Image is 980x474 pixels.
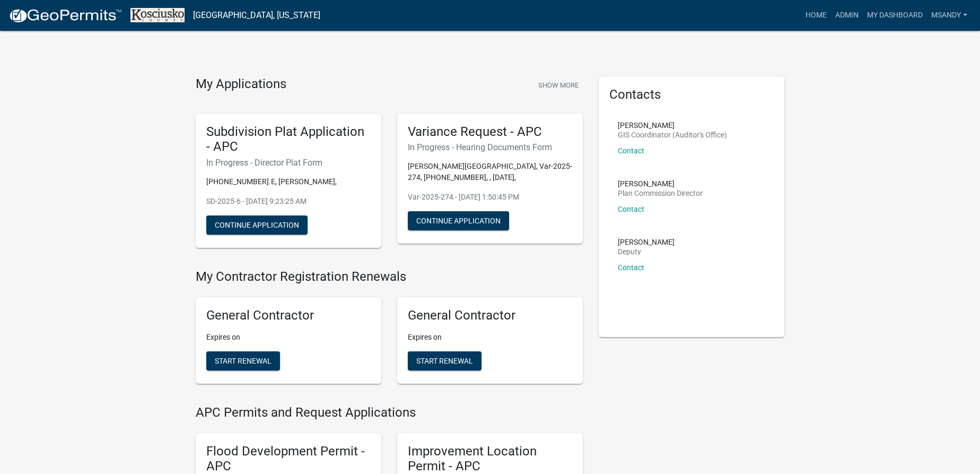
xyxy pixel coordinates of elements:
[193,6,320,24] a: [GEOGRAPHIC_DATA], [US_STATE]
[206,351,280,370] button: Start Renewal
[206,216,308,235] button: Continue Application
[618,263,644,272] a: Contact
[408,351,482,370] button: Start Renewal
[831,5,863,25] a: Admin
[196,405,583,420] h4: APC Permits and Request Applications
[408,211,509,230] button: Continue Application
[408,142,572,152] h6: In Progress - Hearing Documents Form
[618,131,727,139] p: GIS Coordinator (Auditor's Office)
[408,124,572,140] h5: Variance Request - APC
[618,205,644,213] a: Contact
[534,76,583,94] button: Show More
[215,356,272,365] span: Start Renewal
[618,189,703,197] p: Plan Commission Director
[206,308,371,323] h5: General Contractor
[196,269,583,285] h4: My Contractor Registration Renewals
[130,8,185,22] img: Kosciusko County, Indiana
[618,248,675,255] p: Deputy
[618,146,644,155] a: Contact
[618,238,675,246] p: [PERSON_NAME]
[196,269,583,392] wm-registration-list-section: My Contractor Registration Renewals
[618,180,703,187] p: [PERSON_NAME]
[196,76,286,92] h4: My Applications
[206,176,371,187] p: [PHONE_NUMBER].E, [PERSON_NAME],
[408,192,572,203] p: Var-2025-274 - [DATE] 1:50:45 PM
[408,161,572,183] p: [PERSON_NAME][GEOGRAPHIC_DATA], Var-2025-274, [PHONE_NUMBER], , [DATE],
[801,5,831,25] a: Home
[206,332,371,343] p: Expires on
[206,124,371,155] h5: Subdivision Plat Application - APC
[206,158,371,168] h6: In Progress - Director Plat Form
[863,5,927,25] a: My Dashboard
[416,356,473,365] span: Start Renewal
[206,196,371,207] p: SD-2025-6 - [DATE] 9:23:25 AM
[927,5,972,25] a: msandy
[408,332,572,343] p: Expires on
[609,87,774,102] h5: Contacts
[408,308,572,323] h5: General Contractor
[618,122,727,129] p: [PERSON_NAME]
